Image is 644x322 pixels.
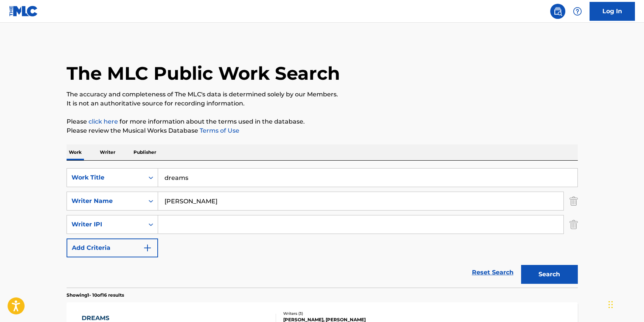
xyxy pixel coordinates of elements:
[468,264,517,281] a: Reset Search
[606,286,644,322] iframe: Chat Widget
[573,7,582,16] img: help
[71,220,140,229] div: Writer IPI
[67,126,578,135] p: Please review the Musical Works Database
[88,118,118,125] a: click here
[143,243,152,252] img: 9d2ae6d4665cec9f34b9.svg
[67,168,578,288] form: Search Form
[570,4,585,19] div: Help
[67,144,84,160] p: Work
[67,292,124,299] p: Showing 1 - 10 of 16 results
[553,7,562,16] img: search
[71,173,140,182] div: Work Title
[67,62,340,85] h1: The MLC Public Work Search
[198,127,239,134] a: Terms of Use
[98,144,118,160] p: Writer
[521,265,578,284] button: Search
[9,6,38,17] img: MLC Logo
[131,144,158,160] p: Publisher
[67,99,578,108] p: It is not an authoritative source for recording information.
[590,2,635,21] a: Log In
[570,192,578,211] img: Delete Criterion
[67,238,158,257] button: Add Criteria
[71,197,140,206] div: Writer Name
[550,4,565,19] a: Public Search
[67,117,578,126] p: Please for more information about the terms used in the database.
[608,293,613,316] div: Drag
[283,311,397,316] div: Writers ( 3 )
[67,90,578,99] p: The accuracy and completeness of The MLC's data is determined solely by our Members.
[570,215,578,234] img: Delete Criterion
